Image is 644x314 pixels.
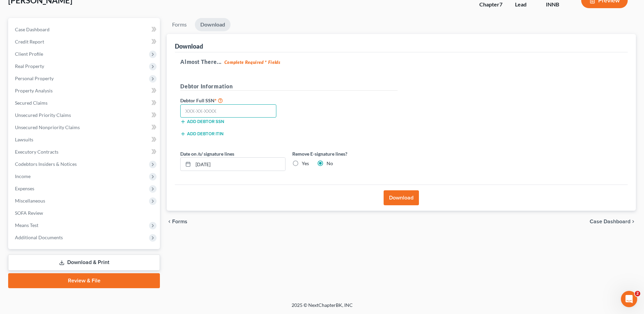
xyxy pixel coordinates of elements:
[302,160,309,167] label: Yes
[15,124,80,130] span: Unsecured Nonpriority Claims
[8,273,160,288] a: Review & File
[129,302,516,314] div: 2025 © NextChapterBK, INC
[10,109,160,121] a: Unsecured Priority Claims
[15,75,54,81] span: Personal Property
[10,121,160,134] a: Unsecured Nonpriority Claims
[15,88,53,93] span: Property Analysis
[180,82,398,91] h5: Debtor Information
[15,234,63,240] span: Additional Documents
[15,39,44,45] span: Credit Report
[292,150,398,157] label: Remove E-signature lines?
[10,36,160,48] a: Credit Report
[590,219,630,224] span: Case Dashboard
[10,207,160,219] a: SOFA Review
[546,1,570,8] div: INNB
[621,291,637,307] iframe: Intercom live chat
[193,158,285,171] input: MM/DD/YYYY
[15,161,77,167] span: Codebtors Insiders & Notices
[195,18,231,31] a: Download
[10,23,160,36] a: Case Dashboard
[327,160,333,167] label: No
[15,222,38,228] span: Means Test
[590,219,636,224] a: Case Dashboard chevron_right
[10,85,160,97] a: Property Analysis
[180,119,224,124] button: Add debtor SSN
[180,150,234,157] label: Date on /s/ signature lines
[175,42,203,50] div: Download
[630,219,636,224] i: chevron_right
[224,59,280,65] strong: Complete Required * Fields
[635,291,640,296] span: 2
[499,1,502,7] span: 7
[180,131,223,137] button: Add debtor ITIN
[180,104,276,118] input: XXX-XX-XXXX
[15,149,58,155] span: Executory Contracts
[172,219,187,224] span: Forms
[15,51,43,57] span: Client Profile
[8,255,160,271] a: Download & Print
[167,219,172,224] i: chevron_left
[479,1,504,8] div: Chapter
[15,100,48,106] span: Secured Claims
[167,18,192,31] a: Forms
[167,219,197,224] button: chevron_left Forms
[15,198,45,204] span: Miscellaneous
[15,27,50,32] span: Case Dashboard
[180,58,622,66] h5: Almost There...
[15,112,71,118] span: Unsecured Priority Claims
[10,97,160,109] a: Secured Claims
[15,63,44,69] span: Real Property
[515,1,535,8] div: Lead
[384,190,419,205] button: Download
[15,186,34,191] span: Expenses
[177,96,289,104] label: Debtor Full SSN
[15,137,33,142] span: Lawsuits
[15,210,43,216] span: SOFA Review
[15,173,31,179] span: Income
[10,134,160,146] a: Lawsuits
[10,146,160,158] a: Executory Contracts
